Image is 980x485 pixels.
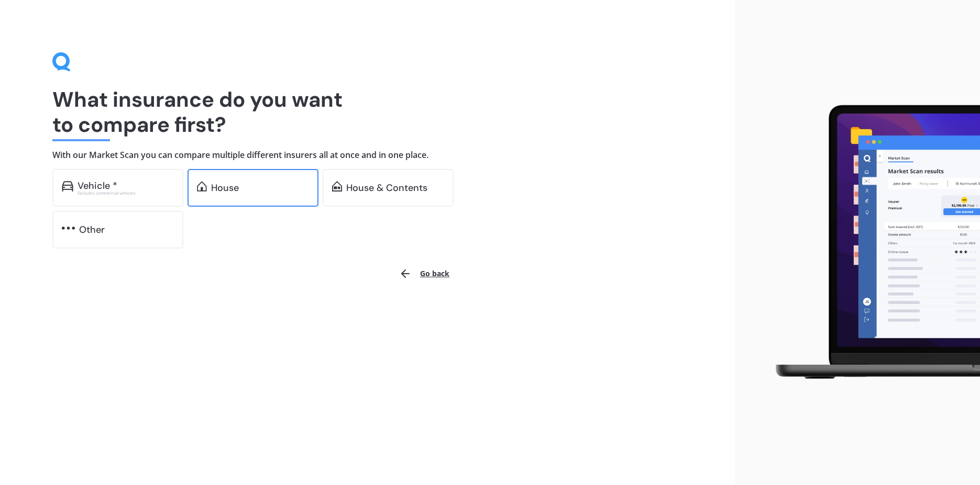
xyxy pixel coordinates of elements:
button: Go back [393,261,456,286]
img: home.91c183c226a05b4dc763.svg [197,181,207,191]
div: House & Contents [346,183,427,193]
h1: What insurance do you want to compare first? [52,87,682,137]
div: Other [79,224,105,235]
img: laptop.webp [761,99,980,387]
img: home-and-contents.b802091223b8502ef2dd.svg [332,181,342,191]
h4: With our Market Scan you can compare multiple different insurers all at once and in one place. [52,150,682,161]
div: Excludes commercial vehicles [78,191,174,195]
div: House [211,183,239,193]
img: car.f15378c7a67c060ca3f3.svg [62,181,73,191]
img: other.81dba5aafe580aa69f38.svg [62,223,75,233]
div: Vehicle * [78,181,117,191]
